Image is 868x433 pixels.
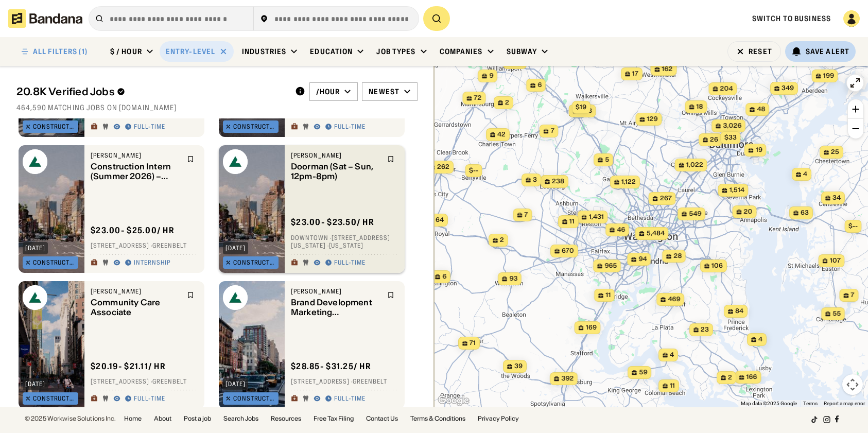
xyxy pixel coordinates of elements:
[440,47,483,56] div: Companies
[33,124,76,130] div: Construction
[369,87,400,96] div: Newest
[755,146,762,154] span: 19
[562,247,574,255] span: 670
[552,177,564,186] span: 238
[33,48,88,55] div: ALL FILTERS (1)
[632,70,638,78] span: 17
[291,287,381,296] div: [PERSON_NAME]
[723,122,741,130] span: 3,026
[743,207,752,216] span: 20
[291,378,398,386] div: [STREET_ADDRESS] · Greenbelt
[334,123,366,131] div: Full-time
[550,127,554,135] span: 7
[720,84,733,93] span: 204
[605,291,611,300] span: 11
[16,103,418,112] div: 464,590 matching jobs on [DOMAIN_NAME]
[376,47,415,56] div: Job Types
[803,401,818,406] a: Terms (opens in new tab)
[242,47,286,56] div: Industries
[659,194,671,203] span: 267
[848,222,857,230] span: $--
[729,186,744,195] span: 1,514
[25,415,116,422] div: © 2025 Workwise Solutions Inc.
[735,307,743,316] span: 84
[474,94,481,102] span: 72
[823,72,834,80] span: 199
[689,210,701,218] span: 549
[25,245,45,251] div: [DATE]
[134,259,170,267] div: Internship
[223,415,258,422] a: Search Jobs
[710,135,718,144] span: 26
[233,124,276,130] div: Construction
[673,252,682,261] span: 28
[758,335,762,344] span: 4
[646,229,664,238] span: 5,484
[569,217,575,226] span: 11
[91,225,175,236] div: $ 23.00 - $25.00 / hr
[233,259,276,266] div: Construction
[561,374,574,383] span: 392
[806,47,849,56] div: Save Alert
[166,47,215,56] div: Entry-Level
[316,87,340,96] div: /hour
[91,162,181,181] div: Construction Intern (Summer 2026) – Greenbelt, [GEOGRAPHIC_DATA]
[91,242,198,250] div: [STREET_ADDRESS] · Greenbelt
[497,130,506,139] span: 42
[310,47,353,56] div: Education
[524,211,528,219] span: 7
[110,47,142,56] div: $ / hour
[334,259,366,267] div: Full-time
[576,103,586,111] span: $19
[334,395,366,403] div: Full-time
[366,415,398,422] a: Contact Us
[8,9,82,28] img: Bandana logotype
[91,287,181,296] div: [PERSON_NAME]
[233,395,276,402] div: Construction
[291,298,381,317] div: Brand Development Marketing Coordinator
[749,48,772,55] div: Reset
[537,81,542,90] span: 6
[410,415,465,422] a: Terms & Conditions
[291,151,381,160] div: [PERSON_NAME]
[752,14,831,23] span: Switch to Business
[507,47,537,56] div: Subway
[33,259,76,266] div: Construction
[124,415,142,422] a: Home
[832,309,841,318] span: 55
[509,274,517,283] span: 93
[588,213,603,221] span: 1,431
[134,395,165,403] div: Full-time
[850,291,854,300] span: 7
[291,217,374,228] div: $ 23.00 - $23.50 / hr
[741,401,797,406] span: Map data ©2025 Google
[436,216,444,224] span: 64
[437,394,471,407] img: Google
[23,149,47,174] img: Bozzuto logo
[670,382,675,390] span: 11
[223,285,248,310] img: Bozzuto logo
[580,107,592,115] span: 578
[668,295,680,304] span: 469
[500,236,504,245] span: 2
[16,85,287,98] div: 20.8K Verified Jobs
[225,245,246,251] div: [DATE]
[468,166,478,174] span: $--
[514,58,523,67] span: 52
[154,415,171,422] a: About
[505,98,509,107] span: 2
[647,115,657,124] span: 129
[91,151,181,160] div: [PERSON_NAME]
[824,401,865,406] a: Report a map error
[746,373,757,382] span: 166
[291,361,371,372] div: $ 28.85 - $31.25 / hr
[617,226,625,234] span: 46
[670,351,674,359] span: 4
[801,209,809,217] span: 63
[91,378,198,386] div: [STREET_ADDRESS] · Greenbelt
[184,415,211,422] a: Post a job
[291,234,398,250] div: Downtown · [STREET_ADDRESS][US_STATE] · [US_STATE]
[757,105,765,114] span: 48
[605,155,609,164] span: 5
[686,161,703,169] span: 1,022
